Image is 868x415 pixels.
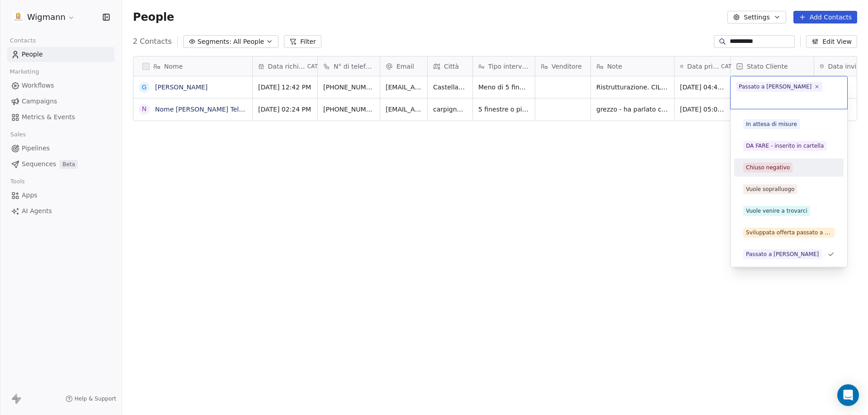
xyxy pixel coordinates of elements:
[746,250,819,258] div: Passato a [PERSON_NAME]
[739,83,811,91] div: Passato a [PERSON_NAME]
[746,228,832,237] div: Sviluppata offerta passato a [PERSON_NAME]
[746,185,794,193] div: Vuole sopralluogo
[746,142,824,150] div: DA FARE - inserito in cartella
[734,28,844,285] div: Suggestions
[746,163,790,172] div: Chiuso negativo
[746,207,807,215] div: Vuole venire a trovarci
[746,120,797,128] div: In attesa di misure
